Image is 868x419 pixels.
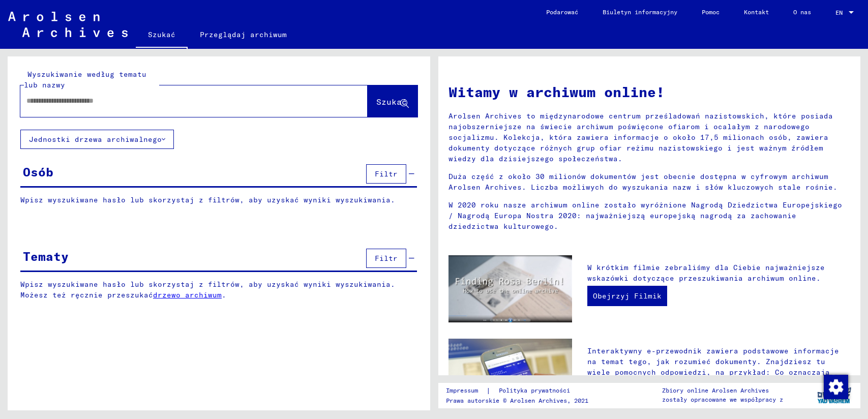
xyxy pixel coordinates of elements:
[376,97,407,107] span: Szukać
[136,22,188,49] a: Szukać
[823,374,848,399] div: Zmienianie zgody
[835,9,847,16] span: EN
[23,163,53,181] div: Osób
[368,85,417,117] button: Szukać
[448,171,851,193] p: Duża część z około 30 milionów dokumentów jest obecnie dostępna w cyfrowym archiwum Arolsen Archi...
[24,70,146,89] mat-label: Wyszukiwanie według tematu lub nazwy
[20,130,174,149] button: Jednostki drzewa archiwalnego
[446,385,486,396] a: Impressum
[491,385,582,396] a: Polityka prywatności
[188,22,299,47] a: Przeglądaj archiwum
[448,111,851,164] p: Arolsen Archives to międzynarodowe centrum prześladowań nazistowskich, które posiada najobszernie...
[366,164,406,184] button: Filtr
[153,290,222,300] a: drzewo archiwum
[375,254,398,263] span: Filtr
[587,346,850,388] p: Interaktywny e-przewodnik zawiera podstawowe informacje na temat tego, jak rozumieć dokumenty. Zn...
[448,81,851,103] h1: Witamy w archiwum online!
[448,255,572,322] img: video.jpg
[446,396,588,405] p: Prawa autorskie © Arolsen Archives, 2021
[20,195,417,205] p: Wpisz wyszukiwane hasło lub skorzystaj z filtrów, aby uzyskać wyniki wyszukiwania.
[366,249,406,268] button: Filtr
[824,375,848,399] img: Zustimmung ändern
[662,395,783,404] p: zostały opracowane we współpracy z
[486,385,491,396] font: |
[662,386,783,395] p: Zbiory online Arolsen Archives
[375,169,398,178] span: Filtr
[815,382,853,408] img: yv_logo.png
[448,200,851,232] p: W 2020 roku nasze archiwum online zostało wyróżnione Nagrodą Dziedzictwa Europejskiego / Nagrodą ...
[8,12,128,37] img: Arolsen_neg.svg
[29,135,162,144] font: Jednostki drzewa archiwalnego
[23,247,69,265] div: Tematy
[587,262,850,284] p: W krótkim filmie zebraliśmy dla Ciebie najważniejsze wskazówki dotyczące przeszukiwania archiwum ...
[20,279,417,301] p: Wpisz wyszukiwane hasło lub skorzystaj z filtrów, aby uzyskać wyniki wyszukiwania. Możesz też ręc...
[587,286,667,306] a: Obejrzyj Filmik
